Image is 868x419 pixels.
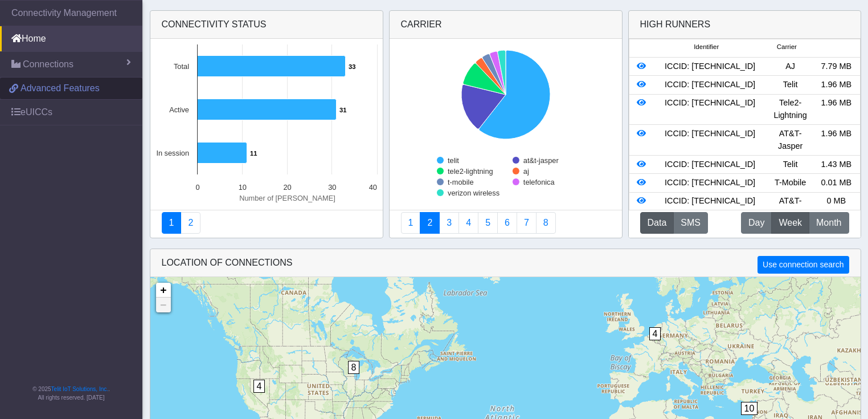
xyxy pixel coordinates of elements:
[23,58,73,71] span: Connections
[478,212,498,234] a: Usage by Carrier
[741,212,772,234] button: Day
[767,158,813,171] div: Telit
[653,177,768,189] div: ICCID: [TECHNICAL_ID]
[21,82,100,95] span: Advanced Features
[767,177,813,189] div: T-Mobile
[283,183,291,192] text: 20
[767,60,813,73] div: AJ
[640,212,674,234] button: Data
[816,216,841,230] span: Month
[653,97,768,121] div: ICCID: [TECHNICAL_ID]
[640,18,711,31] div: High Runners
[777,42,797,52] span: Carrier
[523,178,555,186] text: telefonica
[813,195,859,219] div: 0 MB
[150,11,383,39] div: Connectivity status
[369,183,376,192] text: 40
[517,212,537,234] a: Zero Session
[439,212,459,234] a: Usage per Country
[448,178,474,186] text: t-mobile
[653,195,768,219] div: ICCID: [TECHNICAL_ID]
[536,212,556,234] a: Not Connected for 30 days
[649,327,661,340] span: 4
[195,183,199,192] text: 0
[390,11,622,39] div: Carrier
[653,60,768,73] div: ICCID: [TECHNICAL_ID]
[328,183,336,192] text: 30
[162,212,182,234] a: Connectivity status
[239,194,335,202] text: Number of [PERSON_NAME]
[813,60,859,73] div: 7.79 MB
[156,283,171,298] a: Zoom in
[758,256,849,274] button: Use connection search
[653,158,768,171] div: ICCID: [TECHNICAL_ID]
[767,128,813,152] div: AT&T-Jasper
[771,212,809,234] button: Week
[653,128,768,152] div: ICCID: [TECHNICAL_ID]
[673,212,708,234] button: SMS
[401,212,611,234] nav: Summary paging
[767,195,813,219] div: AT&T-Jasper
[448,189,499,197] text: verizon wireless
[458,212,478,234] a: Connections By Carrier
[401,212,421,234] a: Connections By Country
[741,402,758,415] span: 10
[523,167,529,176] text: aj
[694,42,719,52] span: Identifier
[181,212,200,234] a: Deployment status
[348,361,360,374] span: 8
[653,79,768,91] div: ICCID: [TECHNICAL_ID]
[809,212,849,234] button: Month
[339,107,346,113] text: 31
[51,386,108,392] a: Telit IoT Solutions, Inc.
[250,150,257,157] text: 11
[253,380,265,393] span: 4
[420,212,440,234] a: Carrier
[748,216,764,230] span: Day
[767,79,813,91] div: Telit
[779,216,802,230] span: Week
[813,79,859,91] div: 1.96 MB
[173,62,189,71] text: Total
[813,128,859,152] div: 1.96 MB
[813,177,859,189] div: 0.01 MB
[497,212,517,234] a: 14 Days Trend
[813,158,859,171] div: 1.43 MB
[448,156,459,165] text: telit
[238,183,246,192] text: 10
[150,249,861,277] div: LOCATION OF CONNECTIONS
[156,149,189,157] text: In session
[448,167,493,176] text: tele2-lightning
[349,63,355,70] text: 33
[162,212,371,234] nav: Summary paging
[169,105,189,114] text: Active
[813,97,859,121] div: 1.96 MB
[767,97,813,121] div: Tele2-Lightning
[156,298,171,312] a: Zoom out
[523,156,559,165] text: at&t-jasper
